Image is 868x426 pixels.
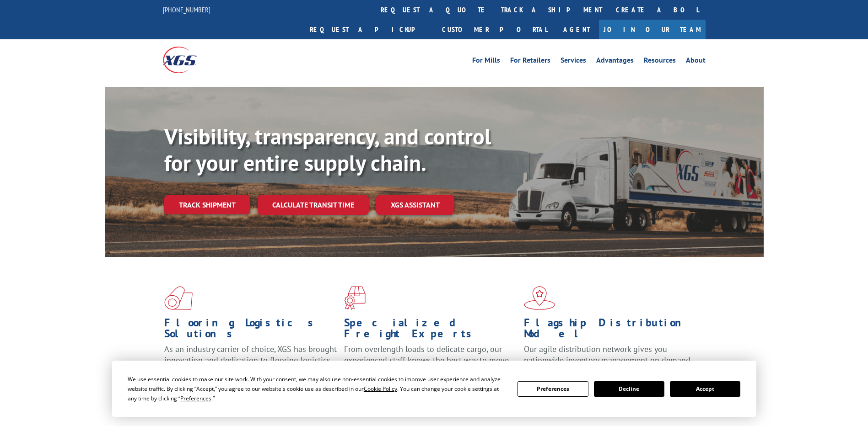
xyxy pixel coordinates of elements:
a: Calculate transit time [258,195,369,215]
div: We use essential cookies to make our site work. With your consent, we may also use non-essential ... [128,374,507,403]
div: Cookie Consent Prompt [112,361,756,417]
a: Services [561,57,586,67]
span: Our agile distribution network gives you nationwide inventory management on demand. [524,344,692,365]
h1: Specialized Freight Experts [344,317,517,344]
span: Preferences [180,394,211,402]
a: About [686,57,706,67]
a: For Retailers [510,57,550,67]
a: Request a pickup [303,20,435,39]
a: [PHONE_NUMBER] [163,5,210,14]
a: Resources [644,57,676,67]
a: Agent [554,20,599,39]
a: XGS ASSISTANT [376,195,454,215]
a: For Mills [472,57,500,67]
a: Join Our Team [599,20,706,39]
h1: Flagship Distribution Model [524,317,697,344]
img: xgs-icon-flagship-distribution-model-red [524,286,555,310]
h1: Flooring Logistics Solutions [164,317,337,344]
a: Customer Portal [435,20,554,39]
a: Track shipment [164,195,250,214]
span: Cookie Policy [364,385,397,393]
span: As an industry carrier of choice, XGS has brought innovation and dedication to flooring logistics... [164,344,337,376]
button: Preferences [518,381,588,397]
img: xgs-icon-focused-on-flooring-red [344,286,366,310]
button: Accept [670,381,740,397]
p: From overlength loads to delicate cargo, our experienced staff knows the best way to move your fr... [344,344,517,384]
img: xgs-icon-total-supply-chain-intelligence-red [164,286,193,310]
a: Advantages [596,57,634,67]
button: Decline [594,381,664,397]
b: Visibility, transparency, and control for your entire supply chain. [164,122,491,177]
